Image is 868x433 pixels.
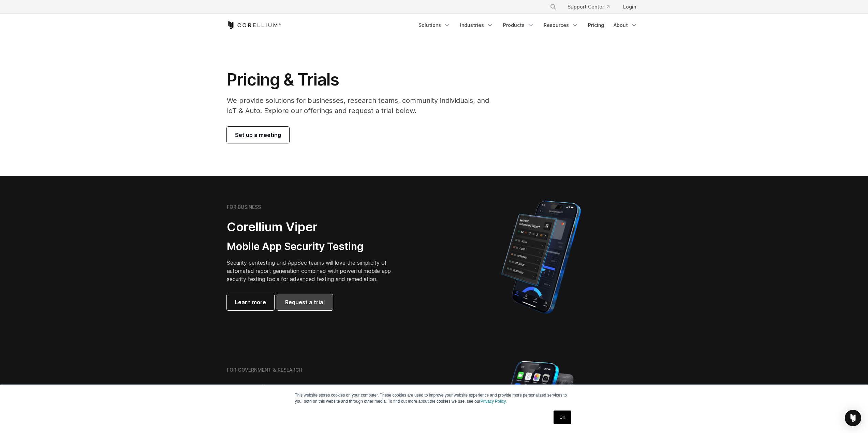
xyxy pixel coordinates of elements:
[235,298,266,306] span: Learn more
[542,1,642,13] div: Navigation Menu
[562,1,615,13] a: Support Center
[227,21,281,29] a: Corellium Home
[414,19,455,31] a: Solutions
[227,240,401,253] h3: Mobile App Security Testing
[277,294,333,310] a: Request a trial
[845,410,861,426] div: Open Intercom Messenger
[540,19,583,31] a: Resources
[490,198,592,317] img: Corellium MATRIX automated report on iPhone showing app vulnerability test results across securit...
[227,127,289,143] a: Set up a meeting
[227,204,261,210] h6: FOR BUSINESS
[499,19,538,31] a: Products
[227,259,401,283] p: Security pentesting and AppSec teams will love the simplicity of automated report generation comb...
[547,1,559,13] button: Search
[481,399,507,404] a: Privacy Policy.
[456,19,498,31] a: Industries
[227,69,499,90] h1: Pricing & Trials
[295,392,573,404] p: This website stores cookies on your computer. These cookies are used to improve your website expe...
[618,1,642,13] a: Login
[414,19,642,31] div: Navigation Menu
[227,219,401,235] h2: Corellium Viper
[554,411,571,424] a: OK
[227,294,274,310] a: Learn more
[227,382,418,398] h2: Corellium Falcon
[227,367,302,373] h6: FOR GOVERNMENT & RESEARCH
[584,19,608,31] a: Pricing
[285,298,325,306] span: Request a trial
[227,95,499,116] p: We provide solutions for businesses, research teams, community individuals, and IoT & Auto. Explo...
[609,19,642,31] a: About
[235,131,281,139] span: Set up a meeting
